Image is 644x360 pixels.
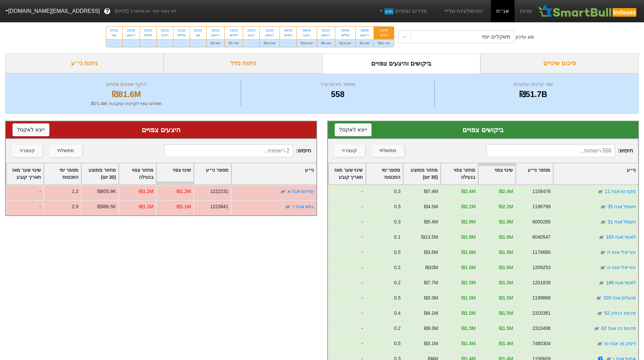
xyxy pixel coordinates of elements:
[600,219,606,225] img: tase link
[328,215,365,231] div: -
[606,234,636,240] a: לאומי אגח 183
[378,33,390,38] div: חמישי
[598,280,605,286] img: tase link
[144,33,152,38] div: חמישי
[123,39,140,47] div: -
[441,163,478,184] div: Toggle SortBy
[157,39,173,47] div: -
[482,33,510,41] div: משקלים יומי
[593,325,600,332] img: tase link
[342,147,357,154] div: קונצרני
[595,295,602,302] img: tase link
[499,203,513,210] div: ₪2.2M
[335,123,372,136] button: ייצא לאקסל
[532,203,550,210] div: 1196799
[190,39,206,47] div: -
[394,310,400,317] div: 0.4
[138,188,153,195] div: -₪1.2M
[360,33,369,38] div: ראשון
[260,39,280,47] div: ₪10.5M
[14,88,239,100] div: ₪81.6M
[72,188,78,195] div: 1.2
[5,53,164,73] div: ניתוח ני״ע
[486,144,615,157] input: 556 רשומות...
[6,200,43,215] div: -
[194,28,202,33] div: 20/10
[229,33,239,38] div: חמישי
[322,53,481,73] div: ביקושים והיצעים צפויים
[119,163,156,184] div: Toggle SortBy
[284,33,292,38] div: חמישי
[394,325,400,332] div: 0.2
[424,294,438,302] div: ₪3.3M
[20,147,35,154] div: קונצרני
[284,203,291,210] img: tase link
[499,340,513,347] div: ₪1.4M
[486,144,633,157] span: חיפוש :
[14,80,239,88] div: היקף שינויים צפויים
[372,145,404,157] button: ממשלתי
[379,147,396,154] div: ממשלתי
[394,188,400,195] div: 0.3
[328,231,365,246] div: -
[247,33,255,38] div: רביעי
[6,185,43,200] div: -
[478,163,515,184] div: Toggle SortBy
[243,39,259,47] div: -
[13,125,310,135] div: היצעים צפויים
[335,39,355,47] div: ₪19.6M
[394,203,400,210] div: 0.5
[175,203,191,210] div: -₪1.1M
[499,188,513,195] div: ₪2.4M
[499,218,513,225] div: ₪1.9M
[97,203,116,210] div: ₪388.5K
[374,39,394,47] div: ₪81.6M
[532,218,550,225] div: 6000285
[287,189,314,194] a: זפירוס אגח א
[328,276,365,291] div: -
[164,144,293,157] input: 2 רשומות...
[81,163,118,184] div: Toggle SortBy
[177,33,186,38] div: שלישי
[461,264,475,271] div: ₪1.6M
[376,4,430,18] a: מדדים נוספיםחדש
[424,325,438,332] div: ₪9.3M
[328,307,365,322] div: -
[461,310,475,317] div: ₪1.5M
[461,218,475,225] div: ₪1.9M
[604,341,636,346] a: דיסק מנ אגח טו
[596,310,603,317] img: tase link
[532,264,550,271] div: 1209253
[57,147,74,154] div: ממשלתי
[378,28,390,33] div: 25/09
[49,145,82,157] button: ממשלתי
[328,185,365,200] div: -
[424,218,438,225] div: ₪5.4M
[264,33,276,38] div: ראשון
[232,163,316,184] div: Toggle SortBy
[356,39,374,47] div: ₪1.8M
[403,163,440,184] div: Toggle SortBy
[599,249,606,256] img: tase link
[12,145,43,157] button: קונצרני
[177,28,186,33] div: 21/10
[211,28,220,33] div: 19/10
[603,295,636,301] a: פועלים אגח 203
[394,264,400,271] div: 0.2
[328,291,365,307] div: -
[532,279,550,286] div: 1201839
[317,39,335,47] div: ₪4.4M
[596,340,603,347] img: tase link
[421,234,438,241] div: ₪13.5M
[72,203,78,210] div: 2.9
[328,337,365,352] div: -
[394,340,400,347] div: 0.5
[366,163,403,184] div: Toggle SortBy
[461,340,475,347] div: ₪1.4M
[14,100,239,107] div: תשלום צפוי לקרנות עוקבות : ₪71.4M
[384,8,393,15] span: חדש
[210,203,229,210] div: 1223841
[328,322,365,337] div: -
[284,28,292,33] div: 09/10
[532,249,550,256] div: 1178680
